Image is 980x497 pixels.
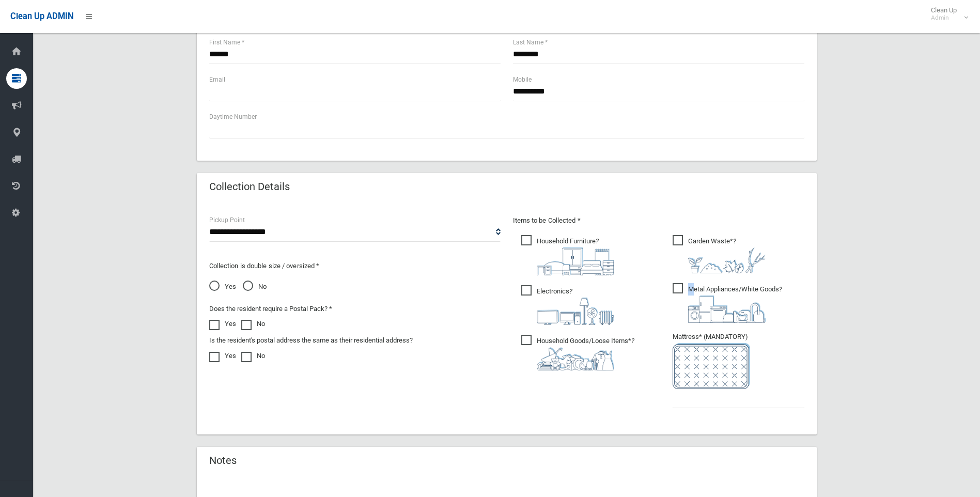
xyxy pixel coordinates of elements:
[209,281,236,293] span: Yes
[537,247,614,275] img: aa9efdbe659d29b613fca23ba79d85cb.png
[243,281,267,293] span: No
[688,247,766,273] img: 4fd8a5c772b2c999c83690221e5242e0.png
[673,333,804,389] span: Mattress* (MANDATORY)
[537,298,614,325] img: 394712a680b73dbc3d2a6a3a7ffe5a07.png
[537,337,634,370] i: ?
[209,334,413,347] label: Is the resident's postal address the same as their residential address?
[209,350,236,362] label: Yes
[931,14,957,22] small: Admin
[688,285,782,323] i: ?
[688,296,766,323] img: 36c1b0289cb1767239cdd3de9e694f19.png
[673,343,750,389] img: e7408bece873d2c1783593a074e5cb2f.png
[209,318,236,330] label: Yes
[673,283,782,323] span: Metal Appliances/White Goods
[926,6,967,22] span: Clean Up
[513,214,804,227] p: Items to be Collected *
[197,451,249,471] header: Notes
[197,177,302,197] header: Collection Details
[241,318,265,330] label: No
[521,235,614,275] span: Household Furniture
[537,347,614,370] img: b13cc3517677393f34c0a387616ef184.png
[10,11,73,21] span: Clean Up ADMIN
[521,285,614,325] span: Electronics
[688,237,766,273] i: ?
[209,303,332,315] label: Does the resident require a Postal Pack? *
[673,235,766,273] span: Garden Waste*
[209,260,501,272] p: Collection is double size / oversized *
[537,237,614,275] i: ?
[537,287,614,325] i: ?
[521,335,634,370] span: Household Goods/Loose Items*
[241,350,265,362] label: No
